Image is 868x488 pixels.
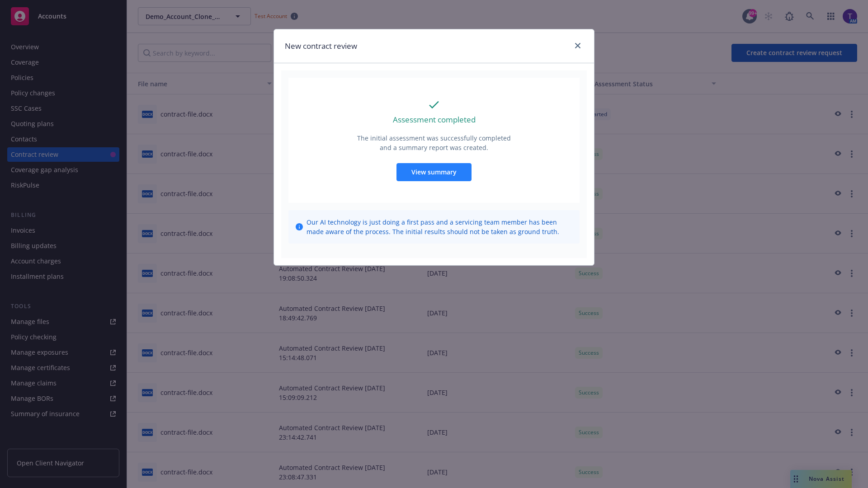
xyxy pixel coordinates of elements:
h1: New contract review [285,40,357,52]
p: The initial assessment was successfully completed and a summary report was created. [356,133,512,152]
button: View summary [396,163,472,181]
p: Assessment completed [393,114,476,126]
span: View summary [411,168,457,176]
a: close [572,40,583,51]
span: Our AI technology is just doing a first pass and a servicing team member has been made aware of t... [307,217,572,236]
